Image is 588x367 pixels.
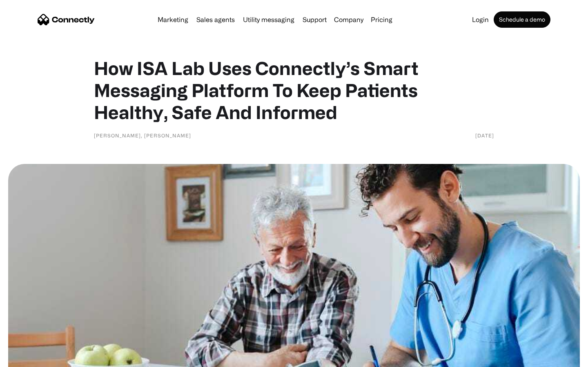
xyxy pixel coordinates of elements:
[469,16,492,23] a: Login
[299,16,330,23] a: Support
[494,11,550,28] a: Schedule a demo
[475,131,494,139] div: [DATE]
[332,14,366,25] div: Company
[367,16,396,23] a: Pricing
[8,353,49,364] aside: Language selected: English
[16,353,49,364] ul: Language list
[334,14,363,25] div: Company
[193,16,238,23] a: Sales agents
[94,131,191,139] div: [PERSON_NAME], [PERSON_NAME]
[240,16,298,23] a: Utility messaging
[154,16,192,23] a: Marketing
[38,13,95,26] a: home
[94,57,494,123] h1: How ISA Lab Uses Connectly’s Smart Messaging Platform To Keep Patients Healthy, Safe And Informed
